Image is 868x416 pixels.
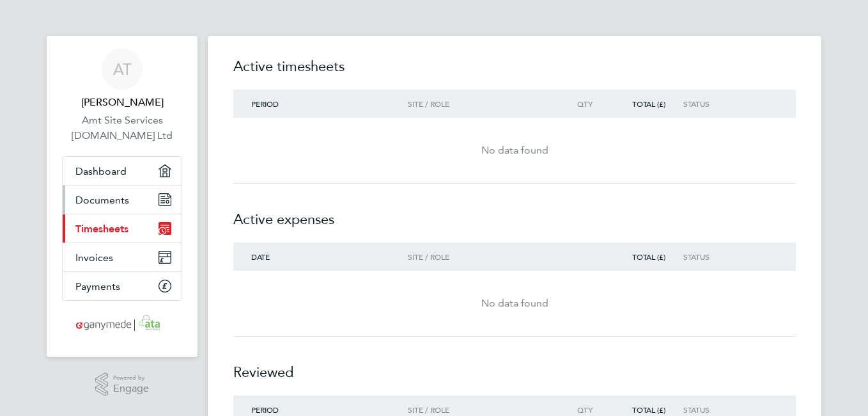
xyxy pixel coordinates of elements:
[554,99,610,108] div: Qty
[408,252,554,261] div: Site / Role
[683,405,762,414] div: Status
[113,372,149,383] span: Powered by
[62,314,182,334] a: Go to home page
[233,252,408,261] div: Date
[233,337,796,396] h2: Reviewed
[610,252,683,261] div: Total (£)
[683,99,762,108] div: Status
[75,165,127,177] span: Dashboard
[610,405,683,414] div: Total (£)
[233,143,796,158] div: No data found
[62,95,182,110] span: Adrian Taylor
[75,252,113,264] span: Invoices
[75,194,129,206] span: Documents
[47,36,198,357] nav: Main navigation
[408,405,554,414] div: Site / Role
[95,372,150,397] a: Powered byEngage
[408,99,554,108] div: Site / Role
[62,113,182,143] a: Amt Site Services [DOMAIN_NAME] Ltd
[233,296,796,311] div: No data found
[72,314,173,334] img: ganymedesolutions-logo-retina.png
[233,184,796,243] h2: Active expenses
[251,99,279,109] span: Period
[63,186,182,214] a: Documents
[251,404,279,415] span: Period
[75,223,128,235] span: Timesheets
[610,99,683,108] div: Total (£)
[63,272,182,300] a: Payments
[63,157,182,185] a: Dashboard
[63,243,182,271] a: Invoices
[62,49,182,110] a: AT[PERSON_NAME]
[554,405,610,414] div: Qty
[683,252,762,261] div: Status
[233,56,796,90] h2: Active timesheets
[75,280,120,292] span: Payments
[113,383,149,394] span: Engage
[113,61,132,77] span: AT
[63,214,182,243] a: Timesheets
